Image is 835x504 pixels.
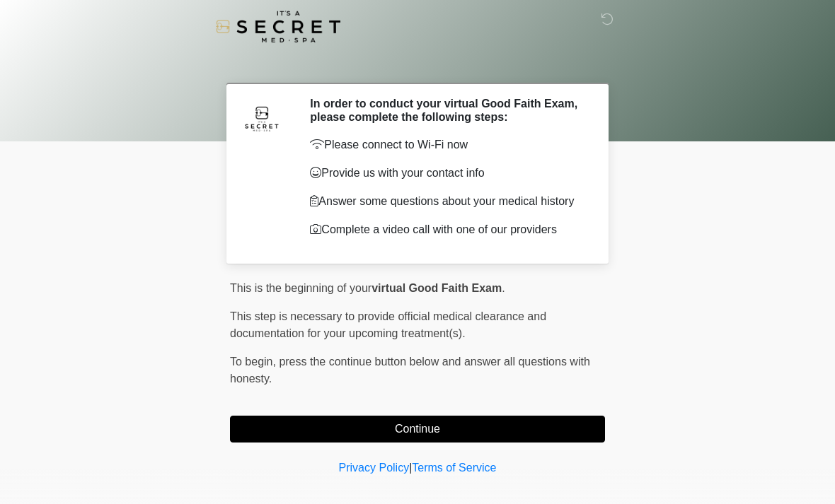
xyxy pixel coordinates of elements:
span: This step is necessary to provide official medical clearance and documentation for your upcoming ... [230,310,546,339]
img: Agent Avatar [241,97,283,139]
button: Continue [230,416,605,443]
p: Please connect to Wi-Fi now [310,136,584,153]
p: Answer some questions about your medical history [310,193,584,210]
a: | [409,462,412,474]
span: To begin, [230,356,279,368]
strong: virtual Good Faith Exam [372,282,502,294]
span: . [502,282,505,294]
span: press the continue button below and answer all questions with honesty. [230,356,590,385]
h1: ‎ ‎ [219,51,616,77]
p: Complete a video call with one of our providers [310,221,584,238]
a: Privacy Policy [339,462,410,474]
h2: In order to conduct your virtual Good Faith Exam, please complete the following steps: [310,97,584,124]
p: Provide us with your contact info [310,165,584,182]
a: Terms of Service [412,462,496,474]
img: It's A Secret Med Spa Logo [216,11,340,42]
span: This is the beginning of your [230,282,372,294]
